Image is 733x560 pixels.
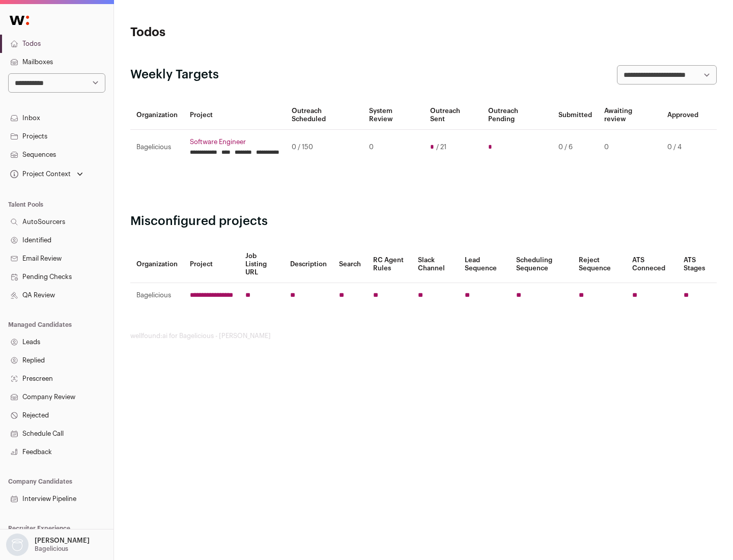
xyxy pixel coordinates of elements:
th: Scheduling Sequence [510,246,573,283]
th: Awaiting review [598,101,661,130]
img: Wellfound [4,10,35,31]
th: Project [184,246,239,283]
th: Outreach Pending [482,101,552,130]
button: Open dropdown [8,167,85,181]
h2: Misconfigured projects [130,213,717,230]
td: 0 / 150 [286,130,363,165]
th: System Review [363,101,424,130]
th: Approved [661,101,704,130]
h1: Todos [130,24,326,41]
th: Outreach Scheduled [286,101,363,130]
p: Bagelicious [35,545,68,553]
th: Organization [130,101,184,130]
td: Bagelicious [130,130,184,165]
p: [PERSON_NAME] [35,537,90,545]
th: Description [284,246,333,283]
th: RC Agent Rules [367,246,411,283]
th: Outreach Sent [424,101,483,130]
td: 0 [598,130,661,165]
th: Submitted [552,101,598,130]
th: Search [333,246,367,283]
th: Slack Channel [412,246,459,283]
th: ATS Stages [678,246,717,283]
td: 0 / 4 [661,130,704,165]
th: Reject Sequence [573,246,627,283]
img: nopic.png [6,534,29,556]
footer: wellfound:ai for Bagelicious - [PERSON_NAME] [130,332,717,340]
a: Software Engineer [190,138,279,146]
td: Bagelicious [130,283,184,308]
th: Project [184,101,286,130]
span: / 21 [436,143,446,151]
div: Project Context [8,170,71,178]
td: 0 [363,130,424,165]
th: ATS Conneced [626,246,677,283]
th: Lead Sequence [459,246,510,283]
th: Job Listing URL [239,246,284,283]
h2: Weekly Targets [130,67,219,83]
td: 0 / 6 [552,130,598,165]
button: Open dropdown [4,534,92,556]
th: Organization [130,246,184,283]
